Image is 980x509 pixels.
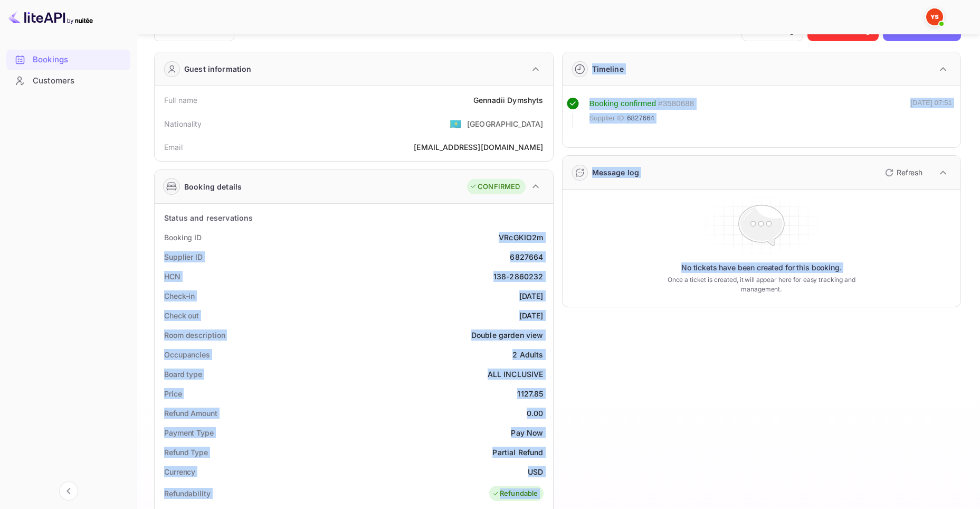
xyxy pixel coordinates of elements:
a: Customers [6,71,130,90]
div: Room description [164,329,225,341]
div: Gennadii Dymshyts [473,95,544,106]
a: Bookings [6,50,130,69]
div: [DATE] [519,290,544,301]
div: Payment Type [164,427,214,438]
img: Yandex Support [926,8,943,25]
p: No tickets have been created for this booking. [681,262,842,273]
div: CONFIRMED [470,182,520,192]
div: Customers [33,75,125,87]
div: Refund Type [164,447,208,458]
span: United States [450,114,462,133]
div: [DATE] 07:51 [910,98,952,128]
div: Currency [164,466,195,477]
span: 6827664 [627,113,654,124]
div: Booking details [184,181,242,192]
div: Guest information [184,63,252,74]
button: Collapse navigation [59,482,78,501]
div: 1127.85 [517,388,543,399]
div: 138-2860232 [493,271,544,282]
div: Email [164,142,183,153]
div: Refund Amount [164,408,217,419]
div: [EMAIL_ADDRESS][DOMAIN_NAME] [414,142,543,153]
div: Timeline [592,63,624,74]
div: Refundability [164,488,211,499]
div: [GEOGRAPHIC_DATA] [467,118,544,129]
div: # 3580688 [658,98,694,110]
p: Once a ticket is created, it will appear here for easy tracking and management. [654,275,869,294]
span: Supplier ID: [589,113,626,124]
div: Refundable [492,488,538,499]
div: Booking ID [164,232,202,243]
img: LiteAPI logo [8,8,93,25]
div: [DATE] [519,310,544,321]
div: ALL INCLUSIVE [488,369,544,380]
div: Board type [164,369,202,380]
div: 2 Adults [512,349,543,360]
div: 0.00 [527,408,544,419]
div: 6827664 [510,251,543,262]
div: Full name [164,95,197,106]
div: Bookings [6,50,130,70]
div: VRcGKIO2m [499,232,543,243]
div: Check-in [164,290,195,301]
button: Refresh [879,164,927,181]
div: Message log [592,167,640,178]
div: Check out [164,310,199,321]
div: Supplier ID [164,251,203,262]
div: Double garden view [471,329,544,341]
div: Bookings [33,54,125,66]
div: Pay Now [511,427,543,438]
div: HCN [164,271,180,282]
div: Customers [6,71,130,91]
div: Occupancies [164,349,210,360]
div: Nationality [164,118,202,129]
p: Refresh [897,167,922,178]
div: Status and reservations [164,212,253,223]
div: USD [528,466,543,477]
div: Price [164,388,182,399]
div: Partial Refund [492,447,543,458]
div: Booking confirmed [589,98,656,110]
